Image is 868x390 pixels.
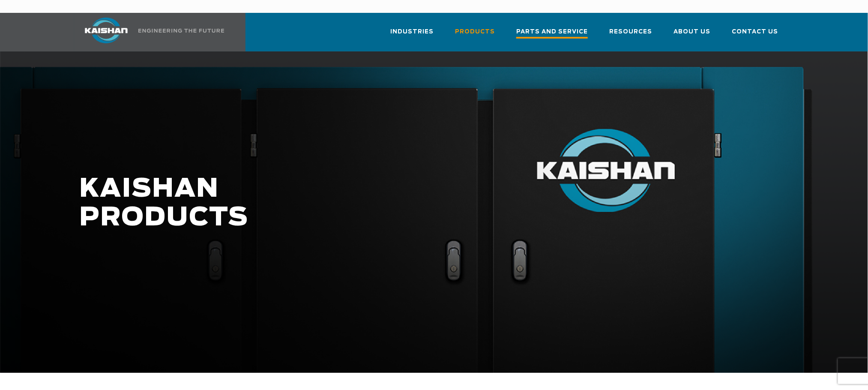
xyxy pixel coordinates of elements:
span: Products [455,27,495,37]
span: Industries [390,27,434,37]
a: Resources [609,21,652,50]
a: Products [455,21,495,50]
a: Contact Us [732,21,778,50]
img: Engineering the future [138,29,224,33]
a: About Us [673,21,710,50]
span: Contact Us [732,27,778,37]
span: Parts and Service [516,27,588,39]
a: Industries [390,21,434,50]
h1: KAISHAN PRODUCTS [79,175,669,232]
img: kaishan logo [74,18,138,43]
a: Kaishan USA [74,13,226,51]
span: Resources [609,27,652,37]
span: About Us [673,27,710,37]
a: Parts and Service [516,21,588,51]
